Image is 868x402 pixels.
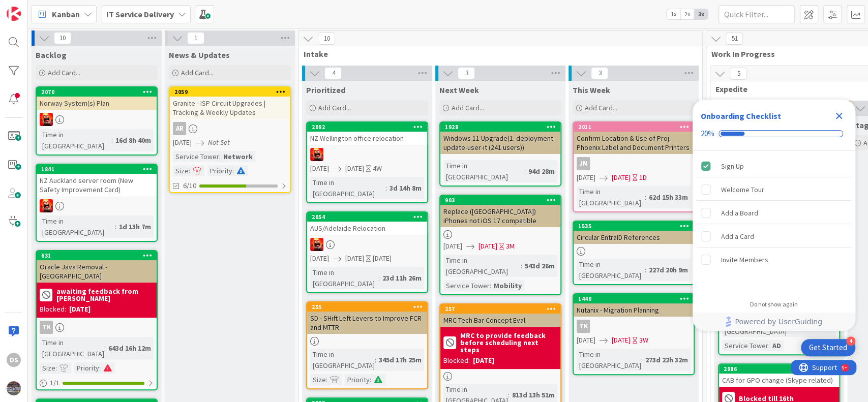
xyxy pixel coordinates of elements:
[187,32,204,44] span: 1
[99,362,101,374] span: :
[721,230,754,242] div: Add a Card
[721,183,764,196] div: Welcome Tour
[113,135,154,146] div: 16d 8h 40m
[21,2,46,14] span: Support
[646,192,691,203] div: 62d 15h 33m
[307,212,427,235] div: 2054AUS/Adelaide Relocation
[307,132,427,145] div: NZ Wellington office relocation
[768,340,770,351] span: :
[719,5,795,23] input: Quick Filter...
[473,355,494,366] div: [DATE]
[697,178,851,201] div: Welcome Tour is incomplete.
[307,238,427,251] div: VN
[578,223,694,230] div: 1535
[375,354,376,365] span: :
[645,264,646,275] span: :
[445,197,560,204] div: 903
[506,241,515,252] div: 3M
[310,238,323,251] img: VN
[440,122,560,154] div: 1928Windows 11 Upgrade(1. deployment-update-user-it (241 users))
[577,172,595,183] span: [DATE]
[646,264,691,275] div: 227d 20h 9m
[40,321,53,334] div: TK
[232,165,234,176] span: :
[721,207,758,219] div: Add a Board
[573,85,610,95] span: This Week
[578,295,694,302] div: 1440
[693,151,855,294] div: Checklist items
[54,32,71,44] span: 10
[490,280,491,291] span: :
[612,172,631,183] span: [DATE]
[310,253,329,264] span: [DATE]
[491,280,524,291] div: Mobility
[577,349,641,371] div: Time in [GEOGRAPHIC_DATA]
[207,165,232,176] div: Priority
[52,8,80,20] span: Kanban
[37,87,157,97] div: 2070
[526,166,557,177] div: 94d 28m
[639,335,648,346] div: 3W
[7,7,21,21] img: Visit kanbanzone.com
[69,304,91,315] div: [DATE]
[307,148,427,161] div: VN
[574,294,694,317] div: 1440Nutanix - Migration Planning
[37,165,157,196] div: 1841NZ Auckland server room (New Safety Improvement Card)
[452,103,484,112] span: Add Card...
[719,364,839,374] div: 2086
[577,259,645,281] div: Time in [GEOGRAPHIC_DATA]
[174,88,290,96] div: 2059
[345,163,364,174] span: [DATE]
[801,339,855,356] div: Open Get Started checklist, remaining modules: 4
[312,303,427,311] div: 255
[345,253,364,264] span: [DATE]
[521,260,522,271] span: :
[170,122,290,135] div: AR
[307,222,427,235] div: AUS/Adelaide Relocation
[307,122,427,132] div: 2092
[440,196,560,205] div: 903
[310,374,326,385] div: Size
[443,355,470,366] div: Blocked:
[443,241,462,252] span: [DATE]
[310,349,375,371] div: Time in [GEOGRAPHIC_DATA]
[41,88,157,96] div: 2070
[440,122,560,132] div: 1928
[306,85,345,95] span: Prioritized
[574,231,694,244] div: Circular EntraID References
[40,337,104,359] div: Time in [GEOGRAPHIC_DATA]
[574,157,694,170] div: JM
[173,165,189,176] div: Size
[116,221,154,232] div: 1d 13h 7m
[40,215,115,238] div: Time in [GEOGRAPHIC_DATA]
[169,50,230,60] span: News & Updates
[809,343,847,353] div: Get Started
[574,222,694,231] div: 1535
[37,113,157,126] div: VN
[111,135,113,146] span: :
[345,374,370,385] div: Priority
[106,9,174,19] b: IT Service Delivery
[318,33,335,45] span: 10
[443,280,490,291] div: Service Tower
[721,254,768,266] div: Invite Members
[585,103,617,112] span: Add Card...
[373,253,392,264] div: [DATE]
[591,67,608,79] span: 3
[697,155,851,177] div: Sign Up is complete.
[40,362,55,374] div: Size
[574,122,694,154] div: 2011Confirm Location & Use of Proj. Phoenix Label and Document Printers
[37,260,157,283] div: Oracle Java Removal - [GEOGRAPHIC_DATA]
[170,87,290,97] div: 2059
[726,33,743,45] span: 51
[312,213,427,221] div: 2054
[667,9,680,19] span: 1x
[693,100,855,331] div: Checklist Container
[439,85,479,95] span: Next Week
[680,9,694,19] span: 2x
[37,251,157,283] div: 631Oracle Java Removal - [GEOGRAPHIC_DATA]
[719,364,839,387] div: 2086CAB for GPO change (Skype related)
[324,67,342,79] span: 4
[612,335,631,346] span: [DATE]
[380,272,424,284] div: 23d 11h 26m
